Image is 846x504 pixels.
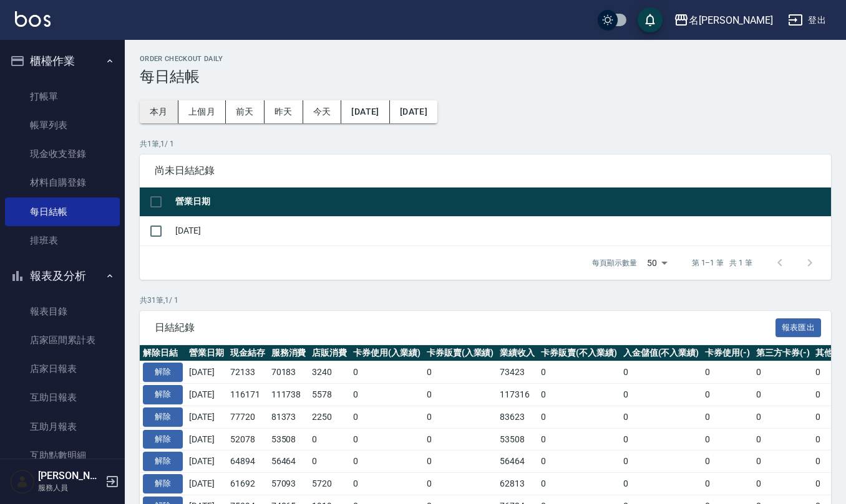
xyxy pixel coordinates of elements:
[268,361,309,384] td: 70183
[350,345,424,361] th: 卡券使用(入業績)
[5,383,120,412] a: 互助日報表
[692,257,752,269] p: 第 1–1 筆 共 1 筆
[143,407,183,427] button: 解除
[424,450,497,473] td: 0
[38,482,102,493] p: 服務人員
[140,55,831,63] h2: Order checkout daily
[5,326,120,354] a: 店家區間累計表
[268,473,309,495] td: 57093
[350,450,424,473] td: 0
[538,473,620,495] td: 0
[227,473,268,495] td: 61692
[620,450,703,473] td: 0
[140,68,831,85] h3: 每日結帳
[143,430,183,449] button: 解除
[538,428,620,450] td: 0
[753,345,813,361] th: 第三方卡券(-)
[424,473,497,495] td: 0
[620,345,703,361] th: 入金儲值(不入業績)
[702,384,753,406] td: 0
[140,138,831,150] p: 共 1 筆, 1 / 1
[497,450,538,473] td: 56464
[702,473,753,495] td: 0
[186,473,227,495] td: [DATE]
[143,363,183,382] button: 解除
[5,111,120,140] a: 帳單列表
[15,11,51,27] img: Logo
[10,469,35,494] img: Person
[155,164,816,177] span: 尚未日結紀錄
[143,474,183,493] button: 解除
[5,441,120,470] a: 互助點數明細
[689,12,773,28] div: 名[PERSON_NAME]
[424,406,497,428] td: 0
[178,100,226,123] button: 上個月
[140,295,831,306] p: 共 31 筆, 1 / 1
[620,384,703,406] td: 0
[775,318,822,338] button: 報表匯出
[497,384,538,406] td: 117316
[538,345,620,361] th: 卡券販賣(不入業績)
[303,100,342,123] button: 今天
[350,406,424,428] td: 0
[268,384,309,406] td: 111738
[350,428,424,450] td: 0
[753,428,813,450] td: 0
[538,361,620,384] td: 0
[497,345,538,361] th: 業績收入
[309,406,350,428] td: 2250
[186,450,227,473] td: [DATE]
[227,384,268,406] td: 116171
[702,428,753,450] td: 0
[155,321,775,334] span: 日結紀錄
[227,450,268,473] td: 64894
[268,450,309,473] td: 56464
[5,354,120,383] a: 店家日報表
[268,406,309,428] td: 81373
[227,345,268,361] th: 現金結存
[775,321,822,333] a: 報表匯出
[538,450,620,473] td: 0
[5,197,120,226] a: 每日結帳
[186,384,227,406] td: [DATE]
[753,361,813,384] td: 0
[620,361,703,384] td: 0
[172,188,831,217] th: 營業日期
[172,216,831,245] td: [DATE]
[5,412,120,441] a: 互助月報表
[140,100,178,123] button: 本月
[390,100,437,123] button: [DATE]
[309,428,350,450] td: 0
[753,384,813,406] td: 0
[186,345,227,361] th: 營業日期
[620,428,703,450] td: 0
[753,406,813,428] td: 0
[309,361,350,384] td: 3240
[424,361,497,384] td: 0
[424,384,497,406] td: 0
[5,140,120,168] a: 現金收支登錄
[5,226,120,255] a: 排班表
[753,450,813,473] td: 0
[620,406,703,428] td: 0
[638,7,663,32] button: save
[424,428,497,450] td: 0
[497,428,538,450] td: 53508
[227,361,268,384] td: 72133
[424,345,497,361] th: 卡券販賣(入業績)
[5,260,120,292] button: 報表及分析
[497,361,538,384] td: 73423
[227,428,268,450] td: 52078
[143,452,183,471] button: 解除
[227,406,268,428] td: 77720
[5,297,120,326] a: 報表目錄
[143,385,183,404] button: 解除
[186,406,227,428] td: [DATE]
[350,384,424,406] td: 0
[5,45,120,77] button: 櫃檯作業
[309,384,350,406] td: 5578
[226,100,265,123] button: 前天
[538,384,620,406] td: 0
[620,473,703,495] td: 0
[592,257,637,269] p: 每頁顯示數量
